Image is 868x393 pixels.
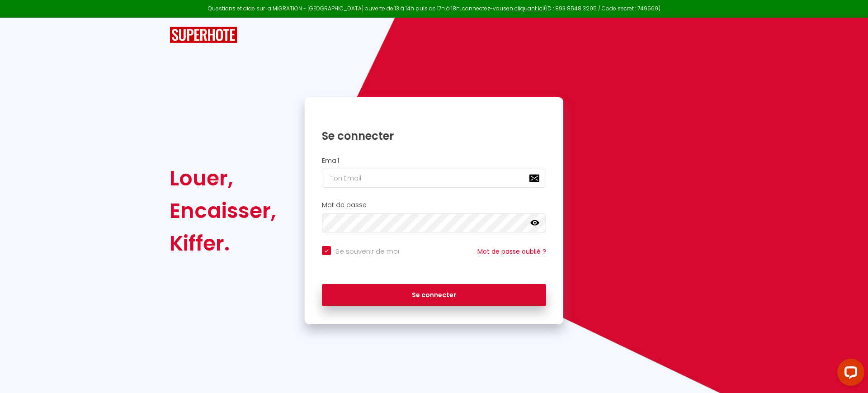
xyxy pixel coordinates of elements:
[322,157,546,165] h2: Email
[830,355,868,393] iframe: LiveChat chat widget
[170,27,237,43] img: SuperHote logo
[170,227,276,260] div: Kiffer.
[170,162,276,194] div: Louer,
[322,169,546,188] input: Ton Email
[477,247,546,256] a: Mot de passe oublié ?
[322,201,546,209] h2: Mot de passe
[170,194,276,227] div: Encaisser,
[322,129,546,143] h1: Se connecter
[506,5,544,12] a: en cliquant ici
[322,284,546,307] button: Se connecter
